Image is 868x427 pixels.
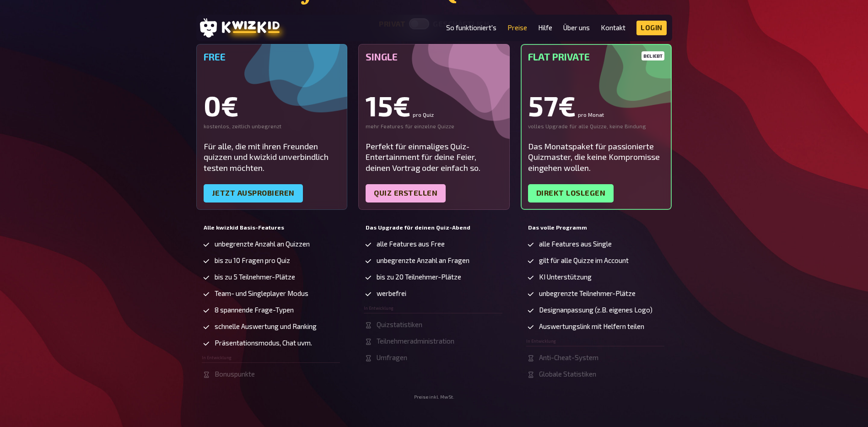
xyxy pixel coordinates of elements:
[539,240,612,248] span: alle Features aus Single
[366,224,502,231] h5: Das Upgrade für deinen Quiz-Abend
[377,240,445,248] span: alle Features aus Free
[413,112,434,117] small: pro Quiz
[215,257,290,264] span: bis zu 10 Fragen pro Quiz
[539,323,644,330] span: Auswertungslink mit Helfern teilen
[377,273,461,281] span: bis zu 20 Teilnehmer-Plätze
[539,257,629,264] span: gilt für alle Quizze im Account
[204,123,340,130] div: kostenlos, zeitlich unbegrenzt
[528,184,614,203] a: Direkt loslegen
[366,141,502,173] div: Perfekt für einmaliges Quiz-Entertainment für deine Feier, deinen Vortrag oder einfach so.
[215,306,294,314] span: 8 spannende Frage-Typen
[636,21,667,35] a: Login
[202,356,232,360] span: In Entwicklung
[204,141,340,173] div: Für alle, die mit ihren Freunden quizzen und kwizkid unverbindlich testen möchten.
[526,339,556,344] span: In Entwicklung
[204,224,340,231] h5: Alle kwizkid Basis-Features
[538,24,552,32] a: Hilfe
[578,112,604,117] small: pro Monat
[204,92,340,119] div: 0€
[528,224,665,231] h5: Das volle Programm
[215,370,255,378] span: Bonuspunkte
[204,184,303,203] a: Jetzt ausprobieren
[528,51,665,62] h5: Flat Private
[539,370,596,378] span: Globale Statistiken
[215,290,308,297] span: Team- und Singleplayer Modus
[601,24,625,32] a: Kontakt
[446,24,496,32] a: So funktioniert's
[539,306,652,314] span: Designanpassung (z.B. eigenes Logo)
[539,354,598,361] span: Anti-Cheat-System
[215,323,317,330] span: schnelle Auswertung und Ranking
[528,92,665,119] div: 57€
[215,339,312,347] span: Präsentationsmodus, Chat uvm.
[539,290,636,297] span: unbegrenzte Teilnehmer-Plätze
[364,306,394,311] span: In Entwicklung
[414,394,454,400] small: Preise inkl. MwSt.
[215,240,310,248] span: unbegrenzte Anzahl an Quizzen
[377,290,406,297] span: werbefrei
[377,354,407,361] span: Umfragen
[507,24,527,32] a: Preise
[377,337,454,345] span: Teilnehmeradministration
[204,51,340,62] h5: Free
[539,273,592,281] span: KI Unterstützung
[377,257,469,264] span: unbegrenzte Anzahl an Fragen
[377,321,422,328] span: Quizstatistiken
[215,273,295,281] span: bis zu 5 Teilnehmer-Plätze
[366,123,502,130] div: mehr Features für einzelne Quizze
[366,92,502,119] div: 15€
[528,123,665,130] div: volles Upgrade für alle Quizze, keine Bindung
[366,51,502,62] h5: Single
[528,141,665,173] div: Das Monatspaket für passionierte Quizmaster, die keine Kompromisse eingehen wollen.
[366,184,446,203] a: Quiz erstellen
[563,24,590,32] a: Über uns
